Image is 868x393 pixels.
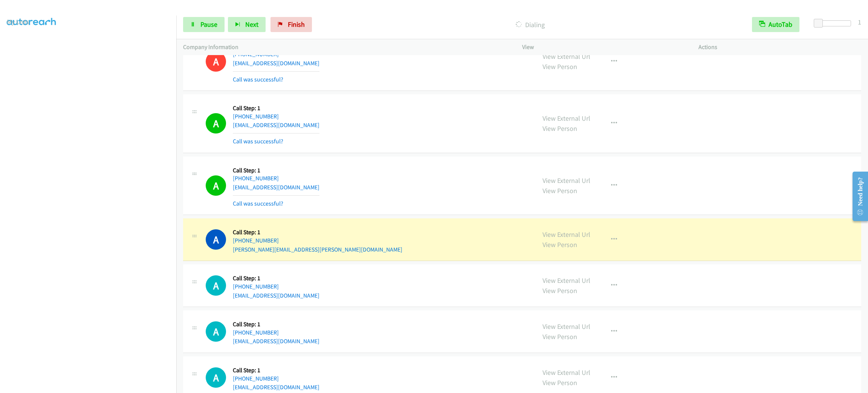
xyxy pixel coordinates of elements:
[542,230,590,239] a: View External Url
[206,113,226,134] h1: A
[233,175,279,182] a: [PHONE_NUMBER]
[7,34,176,392] iframe: To enrich screen reader interactions, please activate Accessibility in Grammarly extension settings
[233,76,283,83] a: Call was successful?
[233,167,319,174] h5: Call Step: 1
[846,166,868,226] iframe: Resource Center
[522,43,685,52] p: View
[233,60,319,67] a: [EMAIL_ADDRESS][DOMAIN_NAME]
[206,51,226,72] h1: A
[233,321,319,328] h5: Call Step: 1
[542,276,590,285] a: View External Url
[233,375,279,382] a: [PHONE_NUMBER]
[228,17,266,32] button: Next
[206,367,226,388] div: The call is yet to be attempted
[542,62,577,71] a: View Person
[233,329,279,336] a: [PHONE_NUMBER]
[233,121,319,129] a: [EMAIL_ADDRESS][DOMAIN_NAME]
[233,200,283,207] a: Call was successful?
[542,378,577,387] a: View Person
[233,229,402,236] h5: Call Step: 1
[542,124,577,133] a: View Person
[233,292,319,299] a: [EMAIL_ADDRESS][DOMAIN_NAME]
[206,175,226,196] h1: A
[206,275,226,296] h1: A
[233,283,279,290] a: [PHONE_NUMBER]
[233,338,319,345] a: [EMAIL_ADDRESS][DOMAIN_NAME]
[233,113,279,120] a: [PHONE_NUMBER]
[288,20,305,29] span: Finish
[542,368,590,377] a: View External Url
[7,17,29,26] a: My Lists
[270,17,312,32] a: Finish
[233,184,319,191] a: [EMAIL_ADDRESS][DOMAIN_NAME]
[233,237,279,244] a: [PHONE_NUMBER]
[752,17,799,32] button: AutoTab
[322,20,738,30] p: Dialing
[183,17,225,32] a: Pause
[542,186,577,195] a: View Person
[233,104,319,112] h5: Call Step: 1
[200,20,217,29] span: Pause
[858,17,861,27] div: 1
[542,114,590,123] a: View External Url
[542,286,577,295] a: View Person
[698,43,861,52] p: Actions
[233,246,402,253] a: [PERSON_NAME][EMAIL_ADDRESS][PERSON_NAME][DOMAIN_NAME]
[206,321,226,342] div: The call is yet to be attempted
[206,321,226,342] h1: A
[233,367,319,374] h5: Call Step: 1
[542,332,577,341] a: View Person
[206,229,226,250] h1: A
[233,138,283,145] a: Call was successful?
[542,176,590,185] a: View External Url
[542,240,577,249] a: View Person
[183,43,509,52] p: Company Information
[542,52,590,61] a: View External Url
[245,20,258,29] span: Next
[233,384,319,391] a: [EMAIL_ADDRESS][DOMAIN_NAME]
[542,322,590,331] a: View External Url
[233,275,319,282] h5: Call Step: 1
[206,367,226,388] h1: A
